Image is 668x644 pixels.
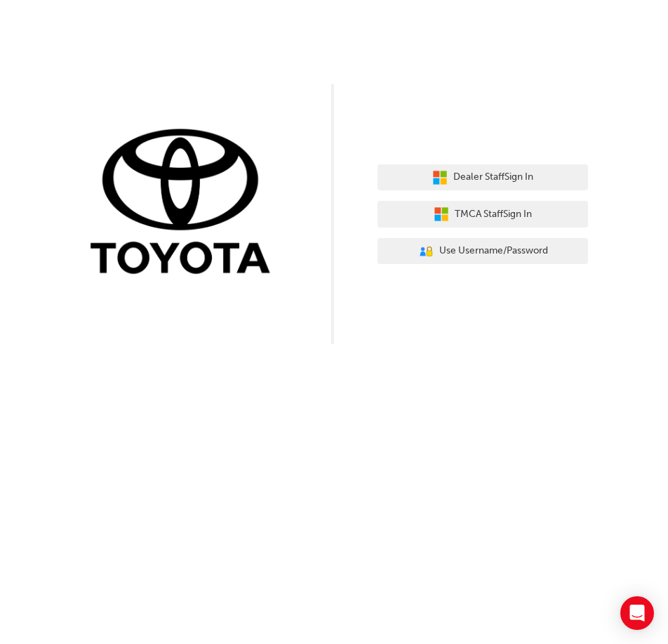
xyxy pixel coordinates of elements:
span: Use Username/Password [439,243,548,259]
img: Trak [80,126,290,281]
span: Dealer Staff Sign In [453,169,533,185]
span: TMCA Staff Sign In [455,206,532,223]
div: Open Intercom Messenger [620,596,654,630]
button: TMCA StaffSign In [378,201,588,228]
button: Use Username/Password [378,238,588,265]
button: Dealer StaffSign In [378,164,588,191]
